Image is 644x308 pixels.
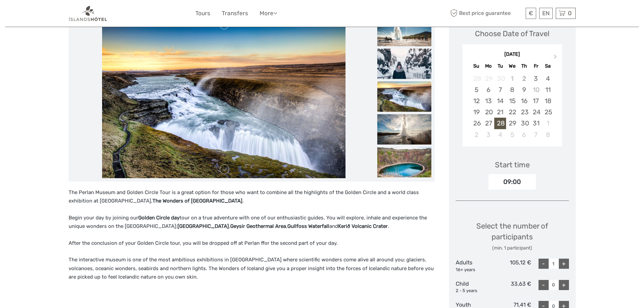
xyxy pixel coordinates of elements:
[456,221,569,252] div: Select the number of participants
[506,118,518,129] div: Choose Wednesday, October 29th, 2025
[542,62,554,71] div: Sa
[462,51,562,58] div: [DATE]
[506,106,518,118] div: Choose Wednesday, October 22nd, 2025
[152,198,242,204] strong: The Wonders of [GEOGRAPHIC_DATA]
[539,280,549,290] div: -
[260,8,277,18] a: More
[530,118,542,129] div: Choose Friday, October 31st, 2025
[471,84,482,95] div: Choose Sunday, October 5th, 2025
[464,73,560,140] div: month 2025-10
[456,259,494,273] div: Adults
[559,259,569,269] div: +
[69,256,435,282] p: The interactive museum is one of the most ambitious exhibitions in [GEOGRAPHIC_DATA] where scient...
[377,147,431,177] img: 40f40ac99b0840478065eac07aee33c7_slider_thumbnail.jpg
[456,245,569,252] div: (min. 1 participant)
[471,129,482,140] div: Choose Sunday, November 2nd, 2025
[518,106,530,118] div: Choose Thursday, October 23rd, 2025
[542,95,554,106] div: Choose Saturday, October 18th, 2025
[506,73,518,84] div: Not available Wednesday, October 1st, 2025
[471,62,482,71] div: Su
[493,280,531,294] div: 33,63 €
[542,84,554,95] div: Choose Saturday, October 11th, 2025
[551,53,562,64] button: Next Month
[529,10,533,17] span: €
[494,106,506,118] div: Choose Tuesday, October 21st, 2025
[495,160,530,170] div: Start time
[456,288,494,294] div: 2 - 5 years
[542,129,554,140] div: Choose Saturday, November 8th, 2025
[9,12,76,17] p: We're away right now. Please check back later!
[518,62,530,71] div: Th
[506,129,518,140] div: Choose Wednesday, November 5th, 2025
[377,16,431,46] img: 92e4948aa41c45d5b935a07cb2cd9817_slider_thumbnail.jpg
[542,73,554,84] div: Choose Saturday, October 4th, 2025
[377,81,431,112] img: 35142667340545628f0c0721c5a3e29e_slider_thumbnail.jpg
[449,8,524,19] span: Best price guarantee
[482,84,494,95] div: Choose Monday, October 6th, 2025
[456,280,494,294] div: Child
[530,73,542,84] div: Choose Friday, October 3rd, 2025
[506,95,518,106] div: Choose Wednesday, October 15th, 2025
[530,62,542,71] div: Fr
[518,73,530,84] div: Not available Thursday, October 2nd, 2025
[78,10,86,19] button: Open LiveChat chat widget
[377,48,431,79] img: 40082f100b2149ce9589043f88c3161b_slider_thumbnail.jpeg
[539,8,553,19] div: EN
[482,73,494,84] div: Not available Monday, September 29th, 2025
[542,118,554,129] div: Choose Saturday, November 1st, 2025
[471,95,482,106] div: Choose Sunday, October 12th, 2025
[559,280,569,290] div: +
[69,239,435,248] p: After the conclusion of your Golden Circle tour, you will be dropped off at Perlan ffor the secon...
[530,84,542,95] div: Not available Friday, October 10th, 2025
[195,8,210,18] a: Tours
[471,73,482,84] div: Not available Sunday, September 28th, 2025
[138,215,180,221] strong: Golden Circle day
[482,118,494,129] div: Choose Monday, October 27th, 2025
[482,129,494,140] div: Choose Monday, November 3rd, 2025
[69,5,108,22] img: 1298-aa34540a-eaca-4c1b-b063-13e4b802c612_logo_small.png
[482,62,494,71] div: Mo
[506,62,518,71] div: We
[530,129,542,140] div: Choose Friday, November 7th, 2025
[471,118,482,129] div: Choose Sunday, October 26th, 2025
[518,118,530,129] div: Choose Thursday, October 30th, 2025
[69,188,435,206] p: The Perlan Museum and Golden Circle Tour is a great option for those who want to combine all the ...
[506,84,518,95] div: Choose Wednesday, October 8th, 2025
[539,259,549,269] div: -
[287,223,329,229] strong: Gullfoss Waterfall
[488,174,536,190] div: 09:00
[567,10,573,17] span: 0
[494,118,506,129] div: Choose Tuesday, October 28th, 2025
[530,95,542,106] div: Choose Friday, October 17th, 2025
[494,73,506,84] div: Not available Tuesday, September 30th, 2025
[482,95,494,106] div: Choose Monday, October 13th, 2025
[494,84,506,95] div: Choose Tuesday, October 7th, 2025
[518,129,530,140] div: Choose Thursday, November 6th, 2025
[230,223,286,229] strong: Geysir Geothermal Area
[471,106,482,118] div: Choose Sunday, October 19th, 2025
[222,8,248,18] a: Transfers
[475,28,549,39] div: Choose Date of Travel
[542,106,554,118] div: Choose Saturday, October 25th, 2025
[338,223,388,229] strong: Kerið Volcanic Crater
[494,129,506,140] div: Choose Tuesday, November 4th, 2025
[102,16,345,178] img: 35142667340545628f0c0721c5a3e29e_main_slider.jpg
[177,223,229,229] strong: [GEOGRAPHIC_DATA]
[518,95,530,106] div: Choose Thursday, October 16th, 2025
[518,84,530,95] div: Choose Thursday, October 9th, 2025
[493,259,531,273] div: 105,12 €
[494,95,506,106] div: Choose Tuesday, October 14th, 2025
[377,114,431,144] img: 6318131213414dd6847546d7de891ba1_slider_thumbnail.jpeg
[69,214,435,231] p: Begin your day by joining our tour on a true adventure with one of our enthusiastic guides. You w...
[482,106,494,118] div: Choose Monday, October 20th, 2025
[456,267,494,273] div: 16+ years
[494,62,506,71] div: Tu
[530,106,542,118] div: Choose Friday, October 24th, 2025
